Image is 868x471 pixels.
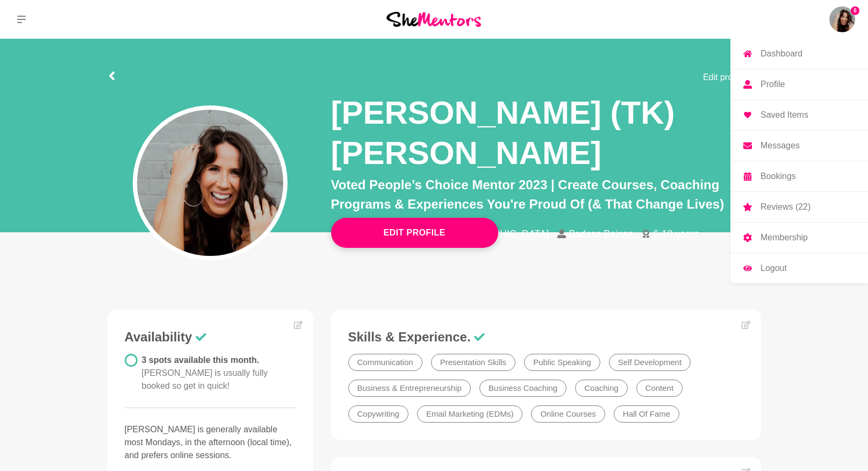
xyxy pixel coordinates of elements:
[125,329,297,345] h3: Availability
[142,355,268,390] span: 3 spots available this month.
[829,6,855,32] a: Taliah-Kate (TK) Byron6DashboardProfileSaved ItemsMessagesBookingsReviews (22)MembershipLogout
[851,6,859,15] span: 6
[730,161,868,191] a: Bookings
[829,6,855,32] img: Taliah-Kate (TK) Byron
[730,192,868,222] a: Reviews (22)
[348,329,744,345] h3: Skills & Experience.
[386,12,481,26] img: She Mentors Logo
[331,218,498,248] button: Edit Profile
[331,92,761,173] h1: [PERSON_NAME] (TK) [PERSON_NAME]
[761,49,802,58] p: Dashboard
[142,368,268,390] span: [PERSON_NAME] is usually fully booked so get in quick!
[761,141,800,150] p: Messages
[730,69,868,99] a: Profile
[761,111,808,119] p: Saved Items
[557,229,642,239] li: Badass Beings
[331,229,558,239] li: [GEOGRAPHIC_DATA], [GEOGRAPHIC_DATA]
[730,39,868,69] a: Dashboard
[703,71,744,84] span: Edit profile
[761,80,785,89] p: Profile
[642,229,707,239] li: 6-10 years
[761,172,796,181] p: Bookings
[761,233,808,242] p: Membership
[730,131,868,161] a: Messages
[125,423,297,462] p: [PERSON_NAME] is generally available most Mondays, in the afternoon (local time), and prefers onl...
[331,175,761,214] p: Voted People’s Choice Mentor 2023 | Create Courses, Coaching Programs & Experiences You're Proud ...
[761,203,810,211] p: Reviews (22)
[730,100,868,130] a: Saved Items
[761,264,787,273] p: Logout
